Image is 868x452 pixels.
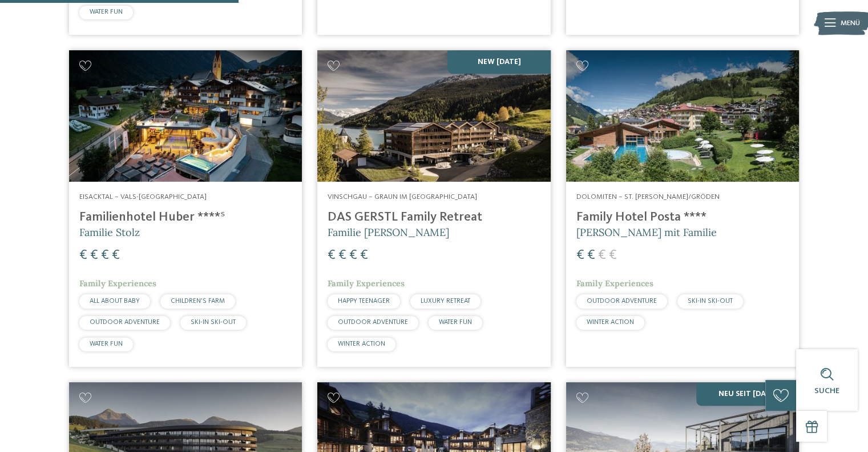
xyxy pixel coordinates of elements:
span: WINTER ACTION [587,319,634,326]
span: € [598,249,606,262]
span: SKI-IN SKI-OUT [191,319,236,326]
span: € [587,249,595,262]
img: Familienhotels gesucht? Hier findet ihr die besten! [566,50,799,182]
span: WATER FUN [90,341,123,347]
span: Suche [814,387,839,395]
span: CHILDREN’S FARM [171,298,225,305]
span: [PERSON_NAME] mit Familie [576,226,717,239]
h4: DAS GERSTL Family Retreat [328,210,540,225]
span: € [349,249,357,262]
span: Family Experiences [79,278,156,289]
span: € [112,249,120,262]
img: Familienhotels gesucht? Hier findet ihr die besten! [69,50,302,182]
span: € [338,249,346,262]
span: OUTDOOR ADVENTURE [338,319,408,326]
img: Familienhotels gesucht? Hier findet ihr die besten! [317,50,550,182]
span: OUTDOOR ADVENTURE [90,319,160,326]
span: WATER FUN [439,319,472,326]
span: Dolomiten – St. [PERSON_NAME]/Gröden [576,193,720,201]
span: Vinschgau – Graun im [GEOGRAPHIC_DATA] [328,193,477,201]
span: € [328,249,336,262]
span: Familie Stolz [79,226,140,239]
span: SKI-IN SKI-OUT [688,298,733,305]
h4: Familienhotel Huber ****ˢ [79,210,292,225]
span: Eisacktal – Vals-[GEOGRAPHIC_DATA] [79,193,207,201]
span: € [360,249,368,262]
span: € [609,249,617,262]
span: WINTER ACTION [338,341,385,347]
span: Familie [PERSON_NAME] [328,226,449,239]
span: Family Experiences [328,278,405,289]
a: Familienhotels gesucht? Hier findet ihr die besten! Eisacktal – Vals-[GEOGRAPHIC_DATA] Familienho... [69,50,302,367]
a: Familienhotels gesucht? Hier findet ihr die besten! Dolomiten – St. [PERSON_NAME]/Gröden Family H... [566,50,799,367]
span: WATER FUN [90,9,123,15]
span: € [90,249,98,262]
span: € [101,249,109,262]
span: HAPPY TEENAGER [338,298,390,305]
h4: Family Hotel Posta **** [576,210,789,225]
span: ALL ABOUT BABY [90,298,140,305]
span: OUTDOOR ADVENTURE [587,298,657,305]
a: Familienhotels gesucht? Hier findet ihr die besten! NEW [DATE] Vinschgau – Graun im [GEOGRAPHIC_D... [317,50,550,367]
span: Family Experiences [576,278,653,289]
span: LUXURY RETREAT [421,298,470,305]
span: € [79,249,87,262]
span: € [576,249,584,262]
